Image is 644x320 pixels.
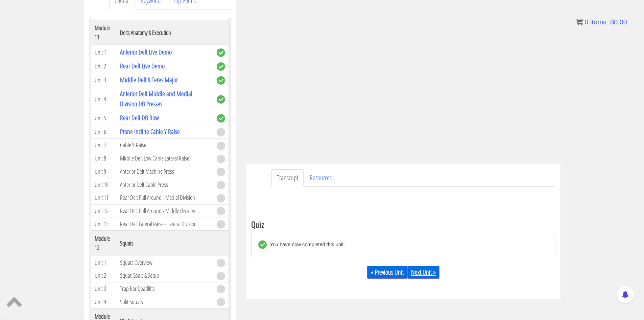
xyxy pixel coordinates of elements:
td: Unit 8 [91,152,117,165]
td: Rear Delt Pull Around - Medial Division [117,191,213,205]
td: Anterior Delt Cable Press [117,178,213,191]
span: complete [217,48,225,57]
td: Unit 2 [91,269,117,282]
td: Trap Bar Deadlifts [117,282,213,295]
th: Module 12 [91,231,117,256]
td: Unit 1 [91,45,117,59]
td: Unit 10 [91,178,117,191]
td: Squats Overview [117,256,213,269]
th: Squats [117,231,213,256]
span: complete [217,114,225,123]
th: Module 11 [91,20,117,45]
span: complete [217,95,225,104]
td: Unit 13 [91,217,117,231]
a: Middle Delt & Teres Major [120,75,178,84]
span: items: [590,18,608,26]
a: Anterior Delt Middle and Medial Division DB Presses [120,89,192,108]
span: 0 [585,18,588,26]
td: Unit 3 [91,282,117,295]
a: Prone Incline Cable Y Raise [120,127,180,136]
td: Unit 12 [91,204,117,217]
td: Unit 2 [91,59,117,73]
td: Squat Goals & Setup [117,269,213,282]
td: Rear Delt Pull Around - Middle Division [117,204,213,217]
th: Delts Anatomy & Execution [117,20,213,45]
td: Unit 3 [91,73,117,87]
td: Rear Delt Lateral Raise - Lateral Division [117,217,213,231]
td: Unit 6 [91,125,117,139]
h3: Quiz [251,220,555,229]
td: Unit 1 [91,256,117,269]
td: Split Squats [117,295,213,308]
td: Unit 4 [91,87,117,111]
td: Unit 7 [91,139,117,152]
a: « Previous Unit [367,266,407,279]
td: Middle Delt Low Cable Lateral Raise [117,152,213,165]
a: Anterior Delt Live Demo [120,47,172,57]
a: Transcript [271,169,304,187]
a: Resources [304,169,337,187]
a: 0 items: $0.00 [576,18,627,26]
span: $ [610,18,614,26]
td: Cable Y-Raise [117,139,213,152]
div: You have now completed this unit. [267,240,345,249]
td: Unit 4 [91,295,117,308]
span: complete [217,76,225,85]
a: Rear Delt DB Row [120,113,159,122]
bdi: 0.00 [610,18,627,26]
td: Unit 5 [91,111,117,125]
a: Next Unit » [407,266,439,279]
td: Anterior Delt Machine Press [117,165,213,178]
span: complete [217,62,225,71]
td: Unit 9 [91,165,117,178]
td: Unit 11 [91,191,117,205]
img: icon11.png [576,19,583,25]
a: Rear Delt Live Demo [120,61,165,70]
